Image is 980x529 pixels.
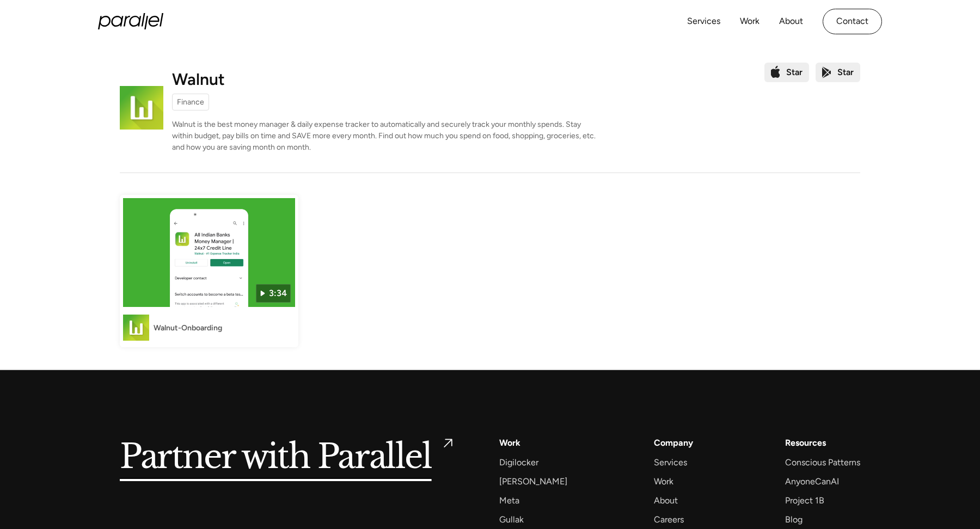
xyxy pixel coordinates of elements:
a: Conscious Patterns [785,455,860,470]
a: Finance [172,94,209,110]
img: Walnut-Onboarding [123,198,295,307]
a: Meta [499,493,519,508]
h1: Walnut [172,71,225,88]
p: Walnut is the best money manager & daily expense tracker to automatically and securely track your... [172,119,597,153]
a: Work [740,14,759,29]
a: Gullak [499,512,524,527]
a: AnyoneCanAI [785,474,839,489]
a: Contact [823,9,882,34]
a: Work [499,435,520,450]
div: Star [786,66,803,79]
img: Walnut-Onboarding [123,315,149,341]
div: Walnut-Onboarding [154,322,222,334]
a: About [779,14,803,29]
a: Services [654,455,687,470]
a: Partner with Parallel [120,435,456,479]
a: [PERSON_NAME] [499,474,567,489]
a: Digilocker [499,455,538,470]
a: Blog [785,512,803,527]
a: Services [687,14,720,29]
div: 3:34 [269,287,287,300]
a: Careers [654,512,684,527]
a: About [654,493,678,508]
a: Company [654,435,693,450]
div: Star [837,66,854,79]
div: Finance [177,96,204,108]
a: Project 1B [785,493,824,508]
div: Resources [785,435,826,450]
a: Work [654,474,673,489]
h5: Partner with Parallel [120,435,432,479]
a: home [98,13,163,29]
a: Walnut-Onboarding3:34Walnut-OnboardingWalnut-Onboarding [120,195,298,347]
